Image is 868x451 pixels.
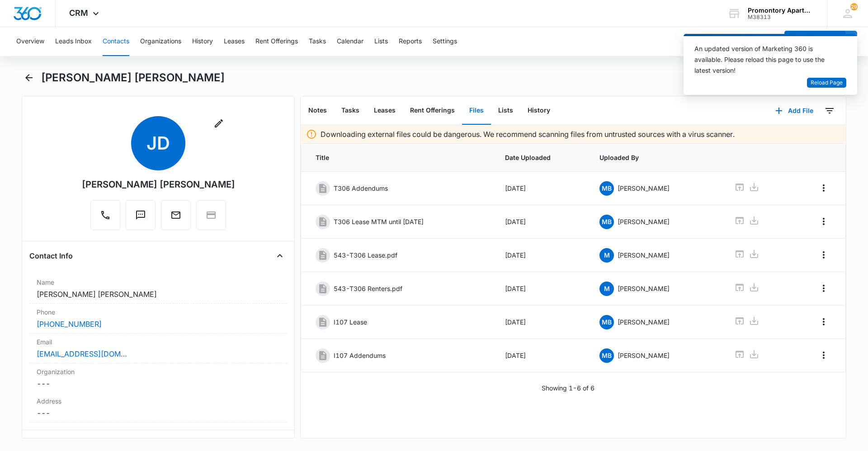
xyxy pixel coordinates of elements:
span: Title [316,153,483,162]
button: Tasks [309,27,326,56]
a: Text [126,214,156,222]
td: [DATE] [494,172,589,205]
p: [PERSON_NAME] [618,217,670,226]
button: Leases [224,27,245,56]
td: [DATE] [494,339,589,372]
button: Filters [822,103,837,118]
span: Date Uploaded [505,153,578,162]
button: Files [462,97,491,125]
button: Overflow Menu [816,181,831,195]
button: Lists [374,27,388,56]
div: account name [748,7,814,14]
button: Add File [766,100,822,122]
button: History [520,97,557,125]
button: Reports [399,27,422,56]
button: Notes [301,97,334,125]
a: Email [161,214,191,222]
label: Name [37,277,280,287]
button: Add Contact [784,31,845,52]
span: Reload Page [811,79,843,87]
div: Address--- [29,393,287,423]
button: Rent Offerings [255,27,298,56]
dd: --- [37,378,280,389]
div: Phone[PHONE_NUMBER] [29,304,287,334]
p: [PERSON_NAME] [618,183,670,193]
button: Leases [367,97,403,125]
button: Close [273,249,287,263]
span: MB [599,315,614,329]
span: CRM [69,8,88,18]
button: Overflow Menu [816,248,831,262]
a: [PHONE_NUMBER] [37,319,102,329]
div: notifications count [850,3,858,10]
td: [DATE] [494,272,589,305]
p: [PERSON_NAME] [618,284,670,293]
button: Text [126,200,156,230]
p: T306 Lease MTM until [DATE] [334,217,424,226]
span: MB [599,348,614,363]
span: JD [131,116,185,170]
p: 543-T306 Renters.pdf [334,284,402,293]
p: I107 Lease [334,317,367,327]
button: Rent Offerings [403,97,462,125]
span: MB [599,181,614,196]
button: Overflow Menu [816,281,831,296]
button: Overflow Menu [816,214,831,229]
p: T306 Addendums [334,183,388,193]
span: Uploaded By [599,153,712,162]
button: Back [22,70,36,85]
button: Contacts [103,27,129,56]
p: 543-T306 Lease.pdf [334,250,397,260]
button: Overflow Menu [816,348,831,362]
div: An updated version of Marketing 360 is available. Please reload this page to use the latest version! [694,43,835,76]
label: Email [37,337,280,347]
dd: [PERSON_NAME] [PERSON_NAME] [37,289,280,300]
button: Reload Page [807,78,846,88]
button: Calendar [337,27,363,56]
label: Organization [37,367,280,376]
button: Tasks [334,97,367,125]
button: Settings [433,27,457,56]
a: [EMAIL_ADDRESS][DOMAIN_NAME] [37,348,127,359]
td: [DATE] [494,239,589,272]
h1: [PERSON_NAME] [PERSON_NAME] [41,71,225,85]
div: account id [748,14,814,20]
label: Address [37,396,280,406]
button: History [192,27,213,56]
p: Downloading external files could be dangerous. We recommend scanning files from untrusted sources... [321,129,735,140]
td: [DATE] [494,305,589,339]
dd: --- [37,408,280,418]
button: Organizations [140,27,181,56]
div: [PERSON_NAME] [PERSON_NAME] [82,178,235,191]
div: Organization--- [29,363,287,393]
button: Email [161,200,191,230]
button: Call [90,200,120,230]
p: [PERSON_NAME] [618,351,670,360]
span: 29 [850,3,858,10]
div: Name[PERSON_NAME] [PERSON_NAME] [29,274,287,304]
div: Email[EMAIL_ADDRESS][DOMAIN_NAME] [29,334,287,363]
span: MB [599,215,614,229]
button: Leads Inbox [55,27,92,56]
span: M [599,282,614,296]
label: Phone [37,307,280,317]
a: Call [90,214,120,222]
p: [PERSON_NAME] [618,250,670,260]
p: Showing 1-6 of 6 [542,383,594,393]
button: Lists [491,97,520,125]
button: Overview [16,27,44,56]
h4: Contact Info [29,250,73,261]
span: M [599,248,614,263]
td: [DATE] [494,205,589,239]
button: Overflow Menu [816,315,831,329]
p: I107 Addendums [334,351,386,360]
p: [PERSON_NAME] [618,317,670,327]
